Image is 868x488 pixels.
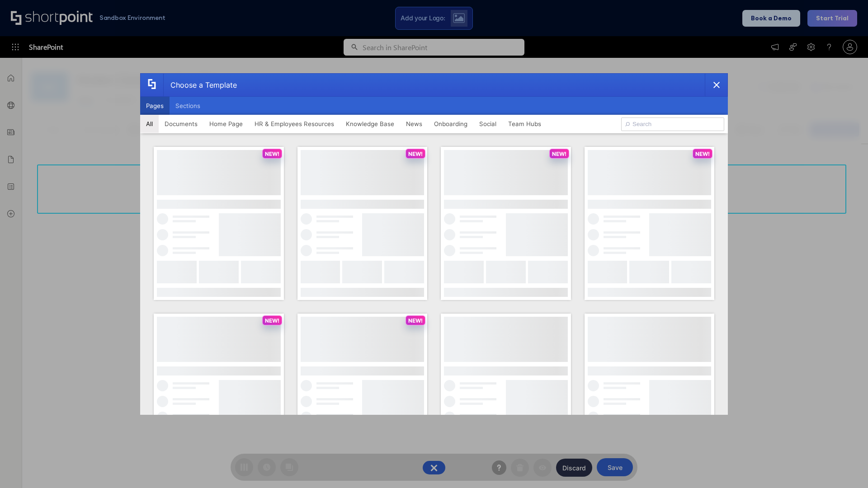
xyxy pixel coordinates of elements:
[265,150,279,157] p: NEW!
[140,73,728,415] div: template selector
[140,115,159,133] button: All
[408,150,423,157] p: NEW!
[621,117,724,131] input: Search
[170,97,206,115] button: Sections
[265,317,279,324] p: NEW!
[203,115,249,133] button: Home Page
[249,115,340,133] button: HR & Employees Resources
[502,115,547,133] button: Team Hubs
[159,115,203,133] button: Documents
[428,115,473,133] button: Onboarding
[408,317,423,324] p: NEW!
[473,115,502,133] button: Social
[340,115,400,133] button: Knowledge Base
[552,150,566,157] p: NEW!
[140,97,170,115] button: Pages
[163,74,237,96] div: Choose a Template
[695,150,710,157] p: NEW!
[705,383,868,488] iframe: Chat Widget
[400,115,428,133] button: News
